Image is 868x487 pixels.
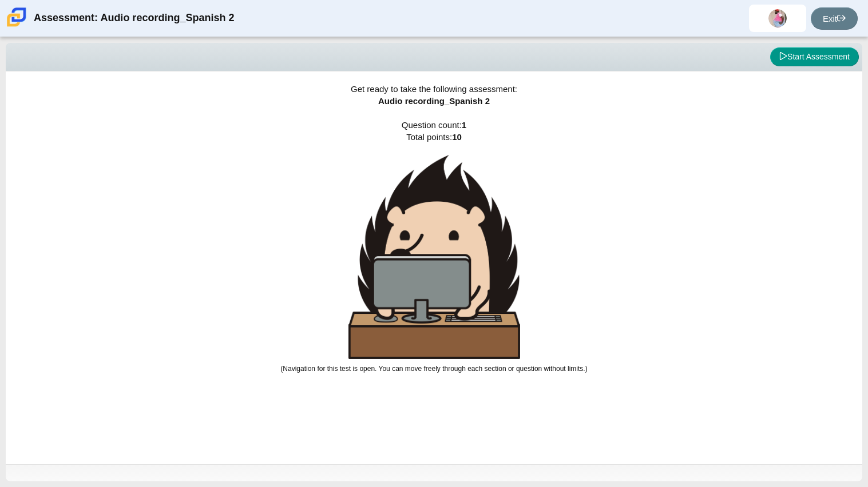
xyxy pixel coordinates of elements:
span: Question count: Total points: [280,120,587,373]
div: Assessment: Audio recording_Spanish 2 [34,5,234,32]
span: Audio recording_Spanish 2 [378,96,490,106]
a: Exit [811,7,858,30]
img: brandon.eusebio-so.SFZwnc [768,9,787,27]
b: 10 [452,132,462,142]
small: (Navigation for this test is open. You can move freely through each section or question without l... [280,365,587,373]
b: 1 [462,120,466,130]
span: Get ready to take the following assessment: [351,84,517,94]
img: hedgehog-behind-computer-large.png [348,155,520,359]
a: Carmen School of Science & Technology [5,21,29,31]
img: Carmen School of Science & Technology [5,5,29,29]
button: Start Assessment [770,47,859,67]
